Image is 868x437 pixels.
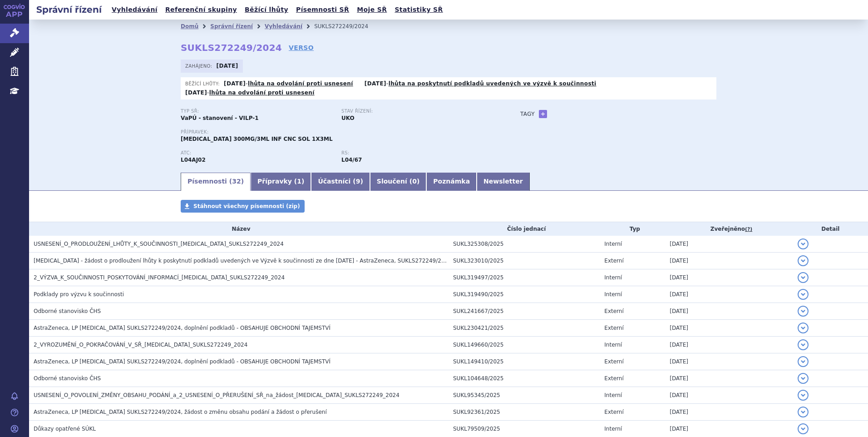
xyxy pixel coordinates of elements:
td: [DATE] [665,286,793,303]
span: Interní [604,392,622,398]
td: SUKL149410/2025 [449,353,600,370]
strong: ravulizumab [341,157,362,163]
a: Přípravky (1) [251,173,311,191]
a: + [539,110,547,118]
button: detail [798,423,809,434]
span: Stáhnout všechny písemnosti (zip) [193,203,300,209]
td: SUKL149660/2025 [449,337,600,353]
strong: [DATE] [217,63,238,69]
td: [DATE] [665,353,793,370]
strong: UKO [341,115,355,121]
th: Typ [600,222,665,236]
strong: [DATE] [224,80,246,87]
span: Externí [604,308,623,314]
a: Newsletter [477,173,530,191]
strong: [DATE] [365,80,386,87]
td: [DATE] [665,370,793,387]
span: 9 [356,178,360,185]
button: detail [798,339,809,350]
a: lhůta na odvolání proti usnesení [209,89,315,96]
p: - [224,80,353,87]
a: Vyhledávání [109,4,160,16]
strong: [DATE] [185,89,207,96]
span: Interní [604,342,622,348]
span: Externí [604,325,623,331]
th: Číslo jednací [449,222,600,236]
th: Zveřejněno [665,222,793,236]
p: Stav řízení: [341,109,493,114]
td: SUKL241667/2025 [449,303,600,320]
td: SUKL319490/2025 [449,286,600,303]
button: detail [798,272,809,283]
span: [MEDICAL_DATA] 300MG/3ML INF CNC SOL 1X3ML [181,136,333,142]
td: [DATE] [665,337,793,353]
a: lhůta na odvolání proti usnesení [248,80,353,87]
span: 0 [412,178,417,185]
button: detail [798,390,809,401]
td: [DATE] [665,303,793,320]
span: Interní [604,241,622,247]
span: Běžící lhůty: [185,80,222,87]
span: Ultomiris - žádost o prodloužení lhůty k poskytnutí podkladů uvedených ve Výzvě k součinnosti ze ... [34,258,452,264]
p: - [185,89,315,96]
th: Detail [793,222,868,236]
td: [DATE] [665,269,793,286]
span: Interní [604,291,622,298]
a: Vyhledávání [265,23,302,30]
p: Přípravek: [181,129,502,135]
span: 2_VYROZUMĚNÍ_O_POKRAČOVÁNÍ_V_SŘ_ULTOMIRIS_SUKLS272249_2024 [34,342,247,348]
a: Sloučení (0) [370,173,426,191]
a: Moje SŘ [354,4,390,16]
span: Odborné stanovisko ČHS [34,308,101,314]
a: lhůta na poskytnutí podkladů uvedených ve výzvě k součinnosti [389,80,597,87]
button: detail [798,323,809,333]
a: Běžící lhůty [242,4,291,16]
span: AstraZeneca, LP Ultomiris SUKLS272249/2024, žádost o změnu obsahu podání a žádost o přerušení [34,409,327,415]
span: Interní [604,274,622,281]
span: Zahájeno: [185,62,214,70]
button: detail [798,407,809,417]
a: Správní řízení [210,23,253,30]
button: detail [798,306,809,317]
td: SUKL230421/2025 [449,320,600,337]
strong: SUKLS272249/2024 [181,42,282,53]
a: Referenční skupiny [163,4,240,16]
a: VERSO [289,43,314,52]
td: [DATE] [665,236,793,253]
span: Externí [604,358,623,365]
button: detail [798,255,809,266]
p: Typ SŘ: [181,109,332,114]
td: [DATE] [665,320,793,337]
button: detail [798,373,809,384]
td: SUKL319497/2025 [449,269,600,286]
abbr: (?) [745,226,752,233]
span: Odborné stanovisko ČHS [34,375,101,382]
span: Interní [604,426,622,432]
span: Externí [604,409,623,415]
td: [DATE] [665,387,793,404]
a: Domů [181,23,198,30]
p: - [365,80,597,87]
td: [DATE] [665,253,793,269]
td: [DATE] [665,404,793,421]
p: RS: [341,150,493,156]
span: 2_VÝZVA_K_SOUČINNOSTI_POSKYTOVÁNÍ_INFORMACÍ_ULTOMIRIS_SUKLS272249_2024 [34,274,285,281]
strong: RAVULIZUMAB [181,157,206,163]
button: detail [798,356,809,367]
h3: Tagy [520,109,535,119]
a: Účastníci (9) [311,173,370,191]
td: SUKL95345/2025 [449,387,600,404]
td: SUKL325308/2025 [449,236,600,253]
span: AstraZeneca, LP Ultomiris SUKLS272249/2024, doplnění podkladů - OBSAHUJE OBCHODNÍ TAJEMSTVÍ [34,325,330,331]
strong: VaPÚ - stanovení - VILP-1 [181,115,259,121]
span: 1 [297,178,301,185]
span: Podklady pro výzvu k součinnosti [34,291,124,298]
span: AstraZeneca, LP Ultomiris SUKLS272249/2024, doplnění podkladů - OBSAHUJE OBCHODNÍ TAJEMSTVÍ [34,358,330,365]
span: Externí [604,375,623,382]
span: Důkazy opatřené SÚKL [34,426,96,432]
p: ATC: [181,150,332,156]
span: USNESENÍ_O_POVOLENÍ_ZMĚNY_OBSAHU_PODÁNÍ_a_2_USNESENÍ_O_PŘERUŠENÍ_SŘ_na_žádost_ULTOMIRIS_SUKLS2722... [34,392,399,398]
button: detail [798,238,809,249]
td: SUKL92361/2025 [449,404,600,421]
a: Poznámka [426,173,477,191]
